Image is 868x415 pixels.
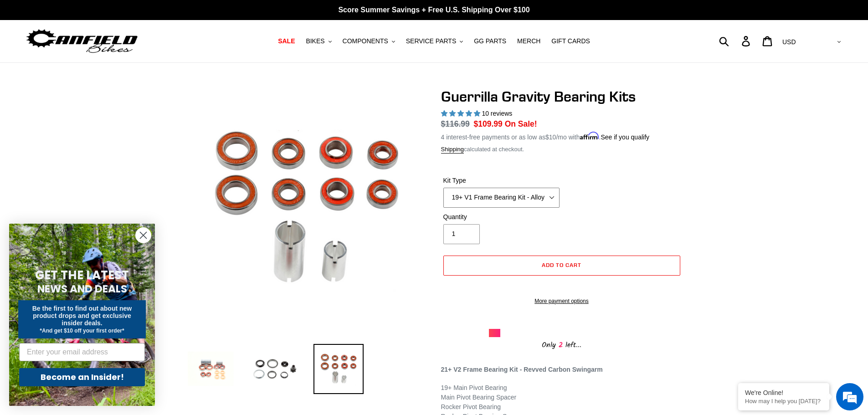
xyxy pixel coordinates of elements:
span: 5.00 stars [441,110,482,117]
button: Add to cart [443,256,680,276]
span: $10 [545,133,556,141]
h1: Guerrilla Gravity Bearing Kits [441,88,683,105]
a: SALE [273,35,299,47]
span: Be the first to find out about new product drops and get exclusive insider deals. [32,305,132,327]
a: More payment options [443,297,680,305]
div: Only left... [489,337,635,351]
span: On Sale! [505,118,537,130]
img: Load image into Gallery viewer, Guerrilla Gravity Bearing Kits [186,344,236,394]
img: Load image into Gallery viewer, Guerrilla Gravity Bearing Kits [250,344,300,394]
div: calculated at checkout. [441,145,683,154]
img: Canfield Bikes [25,27,139,56]
a: MERCH [513,35,545,47]
span: SALE [278,37,295,45]
span: COMPONENTS [343,37,388,45]
span: 10 reviews [482,110,512,117]
span: 2 [556,339,565,351]
button: COMPONENTS [338,35,400,47]
input: Enter your email address [19,343,145,361]
p: 4 interest-free payments or as low as /mo with . [441,130,650,142]
span: GIFT CARDS [551,37,590,45]
span: Add to cart [542,261,581,268]
div: We're Online! [745,389,822,396]
span: Affirm [580,132,599,140]
span: GG PARTS [474,37,506,45]
button: BIKES [301,35,336,47]
span: GET THE LATEST [35,267,129,283]
input: Search [724,31,747,51]
label: Quantity [443,212,560,222]
span: *And get $10 off your first order* [40,328,124,334]
span: $109.99 [474,119,503,128]
button: Close dialog [135,227,151,243]
strong: 21+ V2 Frame Bearing Kit - Revved Carbon Swingarm [441,366,603,373]
p: How may I help you today? [745,398,822,405]
s: $116.99 [441,119,470,128]
span: NEWS AND DEALS [37,282,127,296]
button: Become an Insider! [19,368,145,386]
span: BIKES [306,37,324,45]
a: Shipping [441,146,464,154]
img: Load image into Gallery viewer, Guerrilla Gravity Bearing Kits [313,344,364,394]
button: SERVICE PARTS [401,35,467,47]
a: GIFT CARDS [547,35,595,47]
a: See if you qualify - Learn more about Affirm Financing (opens in modal) [601,133,649,141]
a: GG PARTS [469,35,511,47]
span: MERCH [517,37,540,45]
label: Kit Type [443,176,560,185]
span: SERVICE PARTS [406,37,456,45]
